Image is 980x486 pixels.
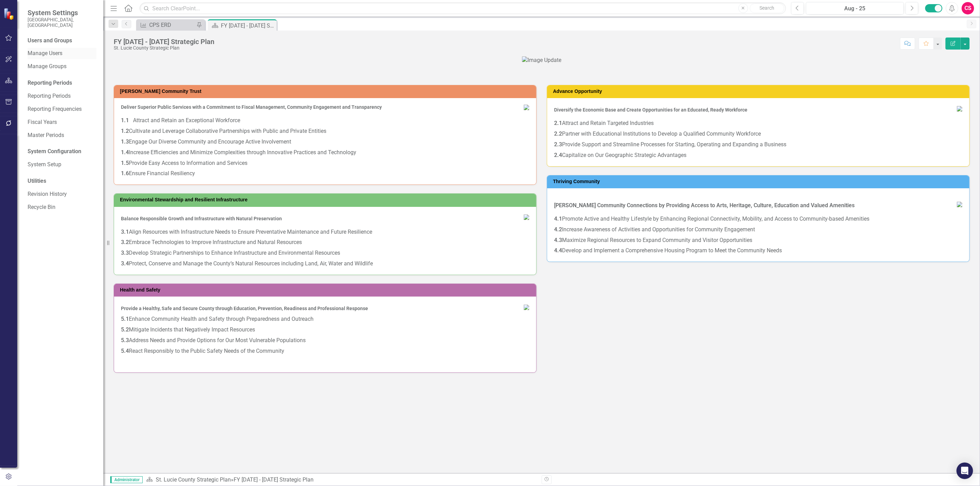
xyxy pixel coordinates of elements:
[149,21,195,29] div: CPS ERD
[554,202,855,209] strong: [PERSON_NAME] Community Connections by Providing Access to Arts, Heritage, Culture, Education and...
[121,104,382,110] span: Deliver Superior Public Services with a Commitment to Fiscal Management, Community Engagement and...
[554,139,962,150] p: Provide Support and Streamline Processes for Starting, Operating and Expanding a Business
[28,148,96,156] div: System Configuration
[121,147,529,158] p: Increase Efficiencies and Minimize Complexities through Innovative Practices and Technology
[121,137,529,147] p: Engage Our Diverse Community and Encourage Active Involvement
[28,37,96,45] div: Users and Groups
[554,152,562,158] strong: 2.4
[120,287,533,293] h3: Health and Safety
[146,476,537,484] div: »
[554,214,962,224] p: Promote Active and Healthy Lifestyle by Enhancing Regional Connectivity, Mobility, and Access to ...
[121,126,529,137] p: Cultivate and Leverage Collaborative Partnerships with Public and Private Entities
[554,224,962,235] p: Increase Awareness of Activities and Opportunities for Community Engagement
[554,226,562,233] strong: 4.2
[121,306,368,311] span: Provide a Healthy, Safe and Secure County through Education, Prevention, Readiness and Profession...
[524,105,529,110] img: 4.%20Foster.Comm.Trust%20small.png
[121,316,129,322] strong: 5.1
[28,79,96,87] div: Reporting Periods
[28,9,96,17] span: System Settings
[114,45,214,51] div: St. Lucie County Strategic Plan
[28,203,96,211] a: Recycle Bin
[28,92,96,100] a: Reporting Periods
[554,120,562,126] strong: 2.1
[140,2,786,14] input: Search ClearPoint...
[121,314,529,325] p: Enhance Community Health and Safety through Preparedness and Outreach
[234,476,314,483] div: FY [DATE] - [DATE] Strategic Plan
[28,63,96,71] a: Manage Groups
[121,325,529,335] p: Mitigate Incidents that Negatively Impact Resources
[121,149,129,156] strong: 1.4
[121,227,529,237] p: Align Resources with Infrastructure Needs to Ensure Preventative Maintenance and Future Resilience
[114,38,214,45] div: FY [DATE] - [DATE] Strategic Plan
[28,161,96,169] a: System Setup
[121,158,529,169] p: Provide Easy Access to Information and Services
[553,89,966,94] h3: Advance Opportunity
[554,150,962,159] p: Capitalize on Our Geographic Strategic Advantages
[554,130,562,137] strong: 2.2
[28,177,96,185] div: Utilities
[121,128,129,134] strong: 1.2
[121,337,129,344] strong: 5.3
[121,160,129,166] strong: 1.5
[554,237,562,243] strong: 4.3
[750,3,784,13] button: Search
[962,2,974,14] button: CS
[121,237,529,248] p: Embrace Technologies to Improve Infrastructure and Natural Resources
[120,89,533,94] h3: [PERSON_NAME] Community Trust
[121,239,129,245] strong: 3.2
[121,138,129,145] strong: 1.3
[28,190,96,198] a: Revision History
[808,4,901,13] div: Aug - 25
[524,305,529,310] img: 8.Health.Safety%20small.png
[121,170,129,177] strong: 1.6
[110,476,143,483] span: Administrator
[554,107,747,113] span: Diversify the Economic Base and Create Opportunities for an Educated, Ready Workforce
[120,197,533,202] h3: Environmental Stewardship and Resilient Infrastructure
[121,250,129,256] strong: 3.3
[28,50,96,57] a: Manage Users
[133,117,240,124] span: Attract and Retain an Exceptional Workforce
[121,168,529,178] p: Ensure Financial Resiliency
[554,235,962,246] p: Maximize Regional Resources to Expand Community and Visitor Opportunities
[3,8,16,20] img: ClearPoint Strategy
[121,260,129,267] strong: 3.4
[957,463,973,479] div: Open Intercom Messenger
[554,247,562,254] strong: 4.4
[522,56,561,64] img: Image Update
[28,105,96,113] a: Reporting Frequencies
[554,118,962,129] p: Attract and Retain Targeted Industries
[121,348,129,354] strong: 5.4
[554,215,562,222] strong: 4.1
[28,17,96,28] small: [GEOGRAPHIC_DATA], [GEOGRAPHIC_DATA]
[524,214,529,220] img: 6.Env.Steward%20small.png
[554,141,562,148] strong: 2.3
[121,216,282,221] span: Balance Responsible Growth and Infrastructure with Natural Preservation
[957,106,962,112] img: 5.Adv.Opportunity%20small%20v2.png
[28,131,96,139] a: Master Periods
[28,118,96,126] a: Fiscal Years
[156,476,231,483] a: St. Lucie County Strategic Plan
[121,346,529,357] p: React Responsibly to the Public Safety Needs of the Community
[121,229,129,235] strong: 3.1
[121,248,529,258] p: Develop Strategic Partnerships to Enhance Infrastructure and Environmental Resources
[121,335,529,346] p: Address Needs and Provide Options for Our Most Vulnerable Populations
[121,326,129,333] strong: 5.2
[121,258,529,268] p: Protect, Conserve and Manage the County’s Natural Resources including Land, Air, Water and Wildlife
[553,179,966,184] h3: Thriving Community
[138,21,195,29] a: CPS ERD
[554,245,962,255] p: Develop and Implement a Comprehensive Housing Program to Meet the Community Needs
[221,21,275,30] div: FY [DATE] - [DATE] Strategic Plan
[957,202,962,207] img: 7.Thrive.Comm%20small.png
[121,117,129,124] strong: 1.1
[554,129,962,139] p: Partner with Educational Institutions to Develop a Qualified Community Workforce
[759,5,774,11] span: Search
[806,2,904,14] button: Aug - 25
